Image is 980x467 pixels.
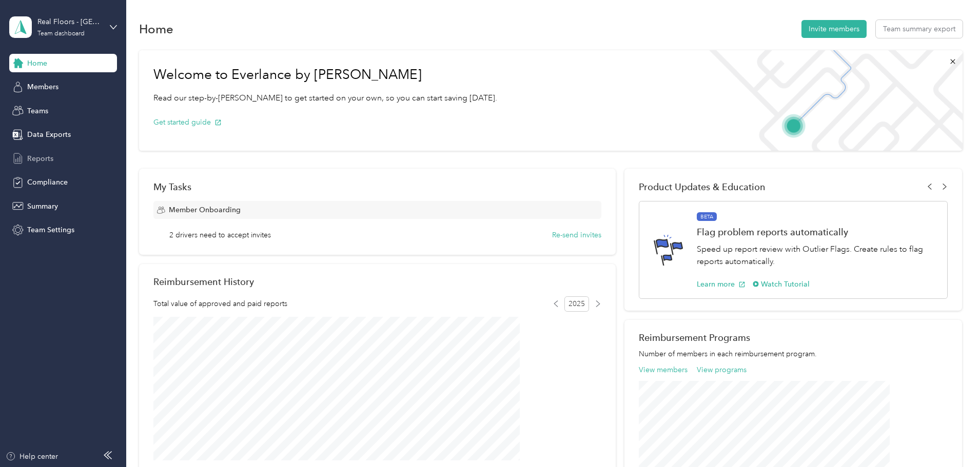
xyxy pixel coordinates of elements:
[697,364,747,375] button: View programs
[27,177,68,188] span: Compliance
[153,276,254,287] h2: Reimbursement History
[169,205,241,215] span: Member Onboarding
[139,24,173,34] h1: Home
[153,67,497,83] h1: Welcome to Everlance by [PERSON_NAME]
[27,58,47,69] span: Home
[564,296,589,312] span: 2025
[876,20,963,38] button: Team summary export
[699,50,962,151] img: Welcome to everlance
[37,16,102,27] div: Real Floors - [GEOGRAPHIC_DATA]
[27,106,48,116] span: Teams
[27,225,74,235] span: Team Settings
[27,129,71,140] span: Data Exports
[153,117,222,128] button: Get started guide
[639,181,766,192] span: Product Updates & Education
[169,230,271,240] span: 2 drivers need to accept invites
[923,410,980,467] iframe: Everlance-gr Chat Button Frame
[753,279,810,290] button: Watch Tutorial
[153,92,497,105] p: Read our step-by-[PERSON_NAME] to get started on your own, so you can start saving [DATE].
[639,364,688,375] button: View members
[153,181,601,192] div: My Tasks
[697,243,936,268] p: Speed up report review with Outlier Flags. Create rules to flag reports automatically.
[27,82,58,92] span: Members
[153,298,287,309] span: Total value of approved and paid reports
[697,212,717,221] span: BETA
[639,332,948,343] h2: Reimbursement Programs
[27,201,58,212] span: Summary
[697,227,936,237] h1: Flag problem reports automatically
[801,20,867,38] button: Invite members
[6,451,58,462] button: Help center
[37,31,85,37] div: Team dashboard
[27,153,53,164] span: Reports
[552,230,601,240] button: Re-send invites
[639,349,948,359] p: Number of members in each reimbursement program.
[697,279,746,290] button: Learn more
